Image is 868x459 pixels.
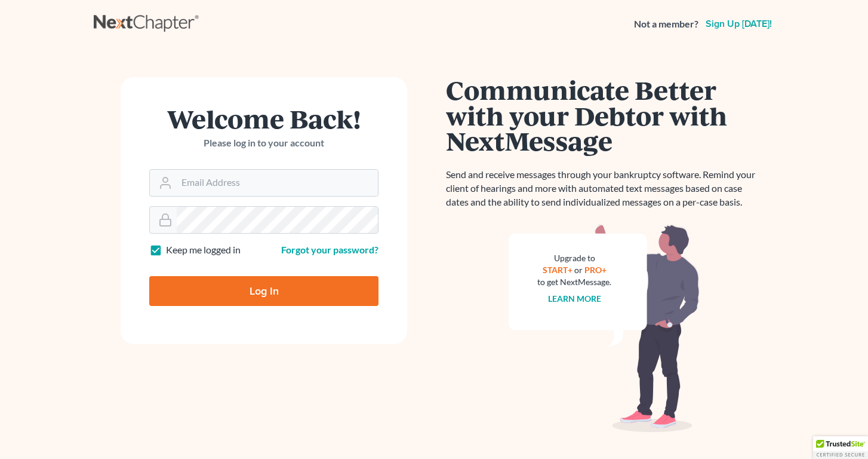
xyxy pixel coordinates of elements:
input: Log In [149,276,378,306]
img: nextmessage_bg-59042aed3d76b12b5cd301f8e5b87938c9018125f34e5fa2b7a6b67550977c72.svg [509,224,700,433]
div: TrustedSite Certified [813,436,868,459]
div: to get NextMessage. [537,276,611,288]
span: or [574,265,583,275]
div: Upgrade to [537,252,611,264]
a: START+ [543,265,572,275]
a: Forgot your password? [281,244,378,255]
strong: Not a member? [634,17,698,31]
p: Send and receive messages through your bankruptcy software. Remind your client of hearings and mo... [446,168,762,209]
p: Please log in to your account [149,136,378,150]
a: Learn more [548,293,601,304]
a: PRO+ [584,265,607,275]
label: Keep me logged in [166,243,241,257]
input: Email Address [177,170,378,196]
h1: Welcome Back! [149,106,378,131]
h1: Communicate Better with your Debtor with NextMessage [446,77,762,154]
a: Sign up [DATE]! [703,19,774,29]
